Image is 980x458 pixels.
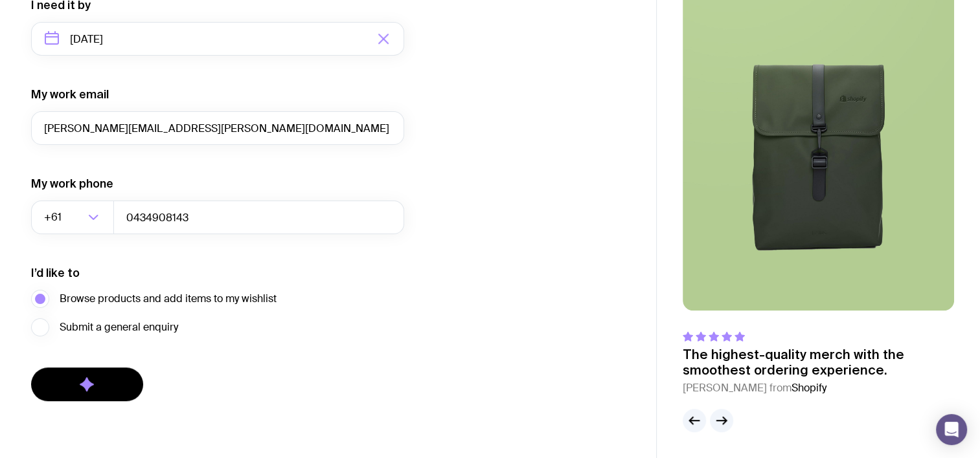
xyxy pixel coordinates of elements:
div: Search for option [31,201,114,234]
label: My work phone [31,176,113,191]
input: you@email.com [31,111,404,145]
label: My work email [31,87,109,102]
span: Browse products and add items to my wishlist [60,291,277,307]
span: Shopify [792,381,826,395]
span: Submit a general enquiry [60,320,178,335]
p: The highest-quality merch with the smoothest ordering experience. [683,347,954,378]
input: 0400123456 [113,201,404,234]
span: +61 [44,201,64,234]
cite: [PERSON_NAME] from [683,380,954,396]
input: Select a target date [31,22,404,56]
div: Open Intercom Messenger [936,414,967,445]
label: I’d like to [31,265,80,281]
input: Search for option [64,201,84,234]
